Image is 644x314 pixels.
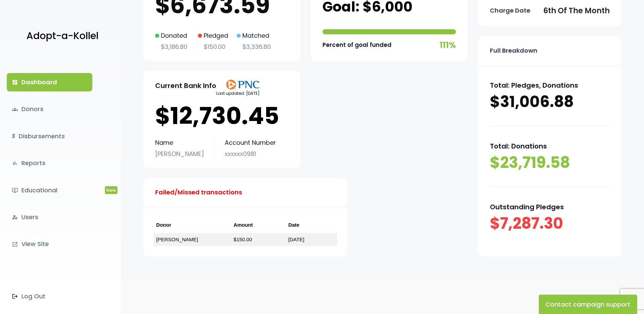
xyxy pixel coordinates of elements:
p: xxxxxx0981 [225,149,276,159]
a: ondemand_videoEducationalNew [7,181,92,199]
th: Date [286,217,337,233]
p: 6th of the month [543,4,610,18]
th: Donor [153,217,231,233]
a: bar_chartReports [7,154,92,172]
a: [DATE] [288,237,304,242]
p: Matched [237,30,271,41]
a: Adopt-a-Kollel [23,20,98,53]
p: $150.00 [198,41,228,52]
a: dashboardDashboard [7,73,92,91]
img: PNClogo.svg [226,80,260,90]
p: Total: Pledges, Donations [490,79,610,91]
p: $3,336.80 [237,41,271,52]
a: $Disbursements [7,127,92,145]
p: $7,287.30 [490,213,610,234]
p: [PERSON_NAME] [155,149,204,159]
p: Adopt-a-Kollel [26,28,98,45]
i: ondemand_video [12,187,18,193]
th: Amount [231,217,286,233]
a: [PERSON_NAME] [156,237,198,242]
i: dashboard [12,79,18,85]
p: Failed/Missed transactions [155,187,242,198]
a: manage_accountsUsers [7,208,92,226]
p: Outstanding Pledges [490,201,610,213]
span: New [105,186,117,194]
p: 111% [440,38,456,52]
p: Full Breakdown [490,45,537,56]
button: Contact campaign support [539,295,637,314]
p: $12,730.45 [155,102,289,129]
a: $150.00 [234,237,252,242]
p: $31,006.88 [490,91,610,112]
p: Pledged [198,30,228,41]
p: Current Bank Info [155,80,216,92]
span: groups [12,106,18,112]
a: groupsDonors [7,100,92,118]
p: $23,719.58 [490,152,610,173]
p: Total: Donations [490,140,610,152]
p: Donated [155,30,187,41]
p: Percent of goal funded [323,40,391,50]
p: Charge Date [490,5,530,16]
i: $ [12,132,15,141]
p: $3,186.80 [155,41,187,52]
i: manage_accounts [12,214,18,220]
i: launch [12,241,18,247]
a: launchView Site [7,235,92,253]
p: Name [155,137,204,148]
i: bar_chart [12,160,18,166]
p: Last updated: [DATE] [216,90,260,97]
p: Account Number [225,137,276,148]
a: Log Out [7,287,92,306]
